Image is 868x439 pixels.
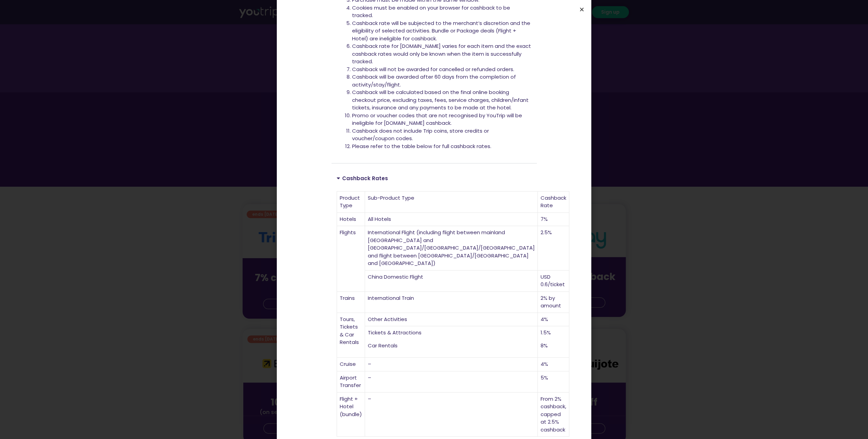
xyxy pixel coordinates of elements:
td: Flight + Hotel (bundle) [337,393,365,437]
li: Please refer to the table below for full cashback rates. [352,143,532,150]
a: Close [579,7,584,12]
td: – [365,371,538,393]
td: Cashback Rate [538,191,569,213]
td: Cruise [337,358,365,371]
td: Flights [337,226,365,292]
td: 4% [538,358,569,371]
span: 8% [541,342,548,349]
td: 5% [538,371,569,393]
td: Tours, Tickets & Car Rentals [337,313,365,358]
li: Cashback will not be awarded for cancelled or refunded orders. [352,66,532,74]
td: China Domestic Flight [365,270,538,292]
li: Cashback rate for [DOMAIN_NAME] varies for each item and the exact cashback rates would only be k... [352,42,532,66]
td: 7% [538,213,569,226]
td: International Train [365,292,538,313]
p: Tickets & Attractions [368,329,535,337]
span: Car Rentals [368,342,398,349]
td: Trains [337,292,365,313]
li: Cashback rate will be subjected to the merchant’s discretion and the eligibility of selected acti... [352,19,532,43]
td: – [365,358,538,371]
td: Hotels [337,213,365,226]
div: Cashback Rates [332,170,537,186]
li: Cashback will be awarded after 60 days from the completion of activity/stay/flight. [352,73,532,89]
td: – [365,393,538,437]
td: Sub-Product Type [365,191,538,213]
td: 2.5% [538,226,569,270]
td: Other Activities [365,313,538,327]
td: 2% by amount [538,292,569,313]
td: Airport Transfer [337,371,365,393]
td: USD 0.6/ticket [538,270,569,292]
li: Cookies must be enabled on your browser for cashback to be tracked. [352,4,532,19]
p: 1.5% [541,329,566,337]
td: International Flight (including flight between mainland [GEOGRAPHIC_DATA] and [GEOGRAPHIC_DATA]/[... [365,226,538,270]
td: Product Type [337,191,365,213]
a: Cashback Rates [342,175,388,182]
td: From 2% cashback, capped at 2.5% cashback [538,393,569,437]
td: All Hotels [365,213,538,226]
li: Cashback does not include Trip coins, store credits or voucher/coupon codes. [352,127,532,143]
td: 4% [538,313,569,327]
li: Promo or voucher codes that are not recognised by YouTrip will be ineligible for [DOMAIN_NAME] ca... [352,112,532,127]
li: Cashback will be calculated based on the final online booking checkout price, excluding taxes, fe... [352,89,532,112]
